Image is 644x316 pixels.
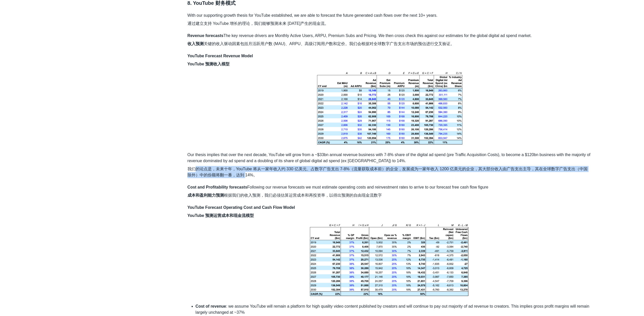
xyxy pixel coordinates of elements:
strong: YouTube Forecast Operating Cost and Cash Flow Model [188,205,295,218]
font: 根据我们的收入预测，我们必须估算运营成本和再投资率，以得出预测的自由现金流数字 [188,193,382,197]
img: yt opex [308,221,471,299]
font: 通过建立支持 YouTube 增长的理论，我们能够预测未来 [DATE]产生的现金流。 [188,21,329,26]
font: 关键的收入驱动因素包括月活跃用户数 (MAU)、ARPU、高级订阅用户数和定价。我们会根据对全球数字广告支出市场的预估进行交叉验证。 [188,42,454,46]
font: YouTube 预测收入模型 [188,62,230,66]
strong: Cost and Profitability forecasts [188,185,247,189]
strong: 收入预测 [188,42,204,46]
p: The key revenue drivers are Monthly Active Users, ARPU, Premium Subs and Pricing. We then cross c... [188,33,591,49]
font: 8. YouTube 财务模式 [188,0,236,6]
strong: YouTube Forecast Revenue Model [188,54,253,66]
img: yt revenue [313,69,466,148]
font: 我们的论点是，未来十年，YouTube 将从一家年收入约 330 亿美元、占数字广告支出 7-8%（流量获取成本前）的企业，发展成为一家年收入 1200 亿美元的企业，其大部分收入由广告支出主导... [188,167,588,177]
strong: 成本和盈利能力预测 [188,193,224,197]
p: With our supporting growth thesis for YouTube established, we are able to forecast the future gen... [188,12,591,29]
strong: Cost of revenue [196,304,226,308]
strong: Revenue forecasts [188,33,223,38]
p: Following our revenue forecasts we must estimate operating costs and reinvestment rates to arrive... [188,184,591,200]
font: YouTube 预测运营成本和现金流模型 [188,213,254,218]
p: Our thesis implies that over the next decade, YouTube will grow from a ~$33bn annual revenue busi... [188,152,591,180]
